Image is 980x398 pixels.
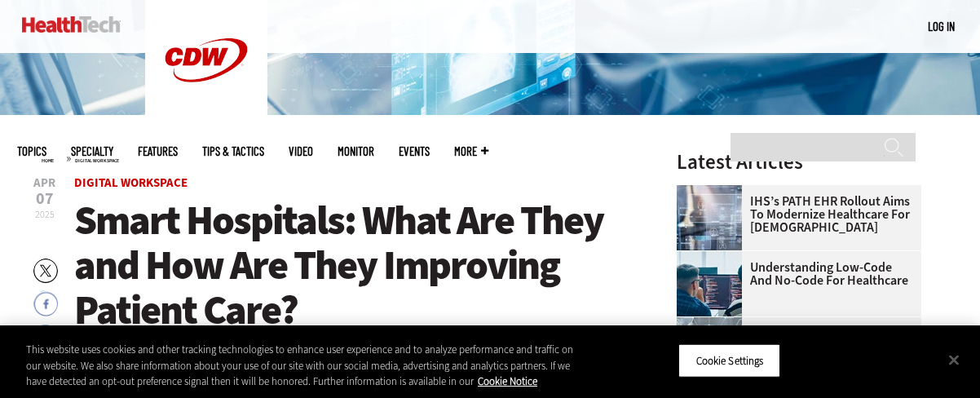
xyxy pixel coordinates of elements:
a: CDW [145,108,267,125]
span: Smart Hospitals: What Are They and How Are They Improving Patient Care? [74,193,603,337]
img: Home [22,16,121,33]
a: More information about your privacy [478,374,537,388]
a: Features [138,145,178,157]
a: Video [289,145,313,157]
a: Understanding Low-Code and No-Code for Healthcare [677,261,912,287]
img: Healthcare networking [677,317,742,383]
a: Tips & Tactics [202,145,264,157]
span: 2025 [35,208,55,221]
img: Coworkers coding [677,251,742,316]
a: Coworkers coding [677,251,750,264]
span: Specialty [71,145,113,157]
a: Digital Workspace [74,175,188,191]
div: This website uses cookies and other tracking technologies to enhance user experience and to analy... [26,342,588,390]
a: Events [399,145,430,157]
h3: Latest Articles [677,152,921,172]
span: More [454,145,488,157]
img: Electronic health records [677,185,742,250]
a: Log in [928,19,955,33]
button: Close [936,342,972,378]
span: 07 [33,191,55,207]
a: Healthcare networking [677,317,750,330]
a: MonITor [338,145,374,157]
span: Topics [17,145,46,157]
a: Electronic health records [677,185,750,198]
span: Apr [33,177,55,189]
div: User menu [928,18,955,35]
a: IHS’s PATH EHR Rollout Aims to Modernize Healthcare for [DEMOGRAPHIC_DATA] [677,195,912,234]
button: Cookie Settings [678,343,780,378]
